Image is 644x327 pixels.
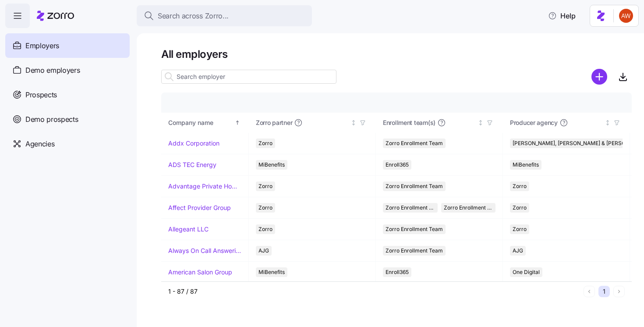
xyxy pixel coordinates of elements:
span: Zorro [513,181,527,191]
span: Zorro [513,224,527,234]
input: Search employer [161,70,336,84]
span: One Digital [513,267,540,277]
span: Employers [25,40,59,51]
svg: add icon [591,69,607,85]
span: Prospects [25,89,57,100]
a: Employers [5,33,130,58]
span: Zorro Enrollment Team [386,181,443,191]
button: Next page [613,286,625,297]
span: Zorro Enrollment Team [386,224,443,234]
span: Zorro [258,181,272,191]
span: Zorro [258,224,272,234]
a: ADS TEC Energy [168,160,216,169]
span: Zorro [258,203,272,213]
span: AJG [258,246,269,256]
a: Allegeant LLC [168,225,209,234]
a: Demo prospects [5,107,130,132]
span: MiBenefits [513,160,539,170]
a: Addx Corporation [168,139,219,148]
span: Agencies [25,139,54,149]
span: MiBenefits [258,267,285,277]
button: Help [541,7,583,25]
span: Demo employers [25,65,80,76]
span: AJG [513,246,523,256]
img: 3c671664b44671044fa8929adf5007c6 [619,9,633,23]
span: Enrollment team(s) [383,118,435,127]
a: Always On Call Answering Service [168,246,241,255]
span: Zorro [258,139,272,148]
span: Producer agency [510,118,558,127]
a: American Salon Group [168,268,232,277]
h1: All employers [161,47,632,61]
span: Zorro [513,203,527,213]
a: Affect Provider Group [168,203,231,212]
span: Demo prospects [25,114,78,125]
div: Sorted ascending [234,120,241,126]
div: 1 - 87 / 87 [168,287,580,296]
span: Zorro Enrollment Experts [444,203,493,213]
a: Advantage Private Home Care [168,182,241,191]
a: Demo employers [5,58,130,82]
button: Previous page [584,286,595,297]
span: Zorro Enrollment Team [386,139,443,148]
span: Enroll365 [386,267,409,277]
button: 1 [598,286,610,297]
a: Prospects [5,82,130,107]
span: Zorro Enrollment Team [386,246,443,256]
div: Company name [168,118,233,128]
span: Zorro partner [256,118,292,127]
div: Not sorted [478,120,484,126]
span: MiBenefits [258,160,285,170]
th: Company nameSorted ascending [161,113,249,133]
button: Search across Zorro... [137,5,312,26]
th: Zorro partnerNot sorted [249,113,376,133]
span: Zorro Enrollment Team [386,203,435,213]
div: Not sorted [350,120,357,126]
span: Search across Zorro... [158,11,229,21]
th: Producer agencyNot sorted [503,113,630,133]
th: Enrollment team(s)Not sorted [376,113,503,133]
div: Not sorted [605,120,611,126]
a: Agencies [5,132,130,156]
span: Help [548,11,576,21]
span: Enroll365 [386,160,409,170]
